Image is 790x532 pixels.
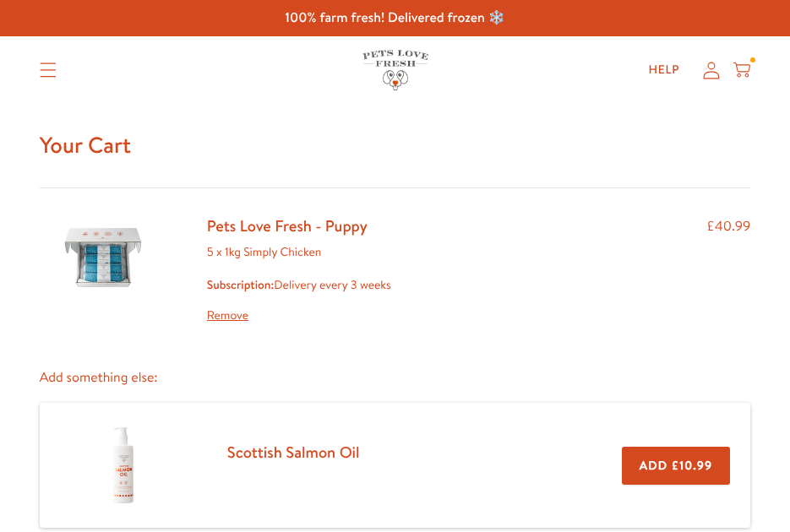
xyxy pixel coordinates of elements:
[207,214,368,236] a: Pets Love Fresh - Puppy
[706,215,750,326] div: £40.99
[227,441,360,463] a: Scottish Salmon Oil
[622,447,730,485] button: Add £10.99
[40,366,751,389] p: Add something else:
[362,50,428,90] img: Pets Love Fresh
[207,306,391,326] a: Remove
[635,53,694,87] a: Help
[207,242,391,326] div: 5 x 1kg Simply Chicken
[40,131,751,160] h1: Your Cart
[207,276,275,293] strong: Subscription:
[81,423,166,508] img: Scottish Salmon Oil
[207,275,391,326] div: Delivery every 3 weeks
[26,49,70,91] summary: Translation missing: en.sections.header.menu
[714,461,773,515] iframe: Gorgias live chat messenger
